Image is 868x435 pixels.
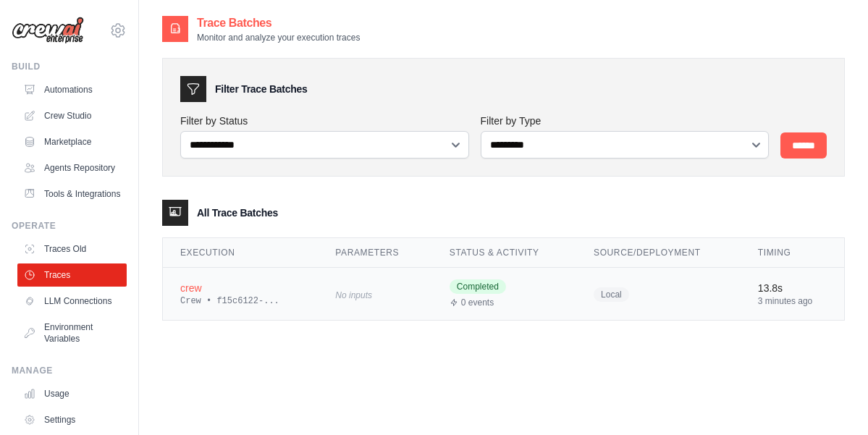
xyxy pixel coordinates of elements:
[197,206,278,220] h3: All Trace Batches
[758,281,827,295] div: 13.8s
[432,238,576,268] th: Status & Activity
[318,238,431,268] th: Parameters
[12,61,127,72] div: Build
[12,17,84,44] img: Logo
[17,290,127,313] a: LLM Connections
[450,279,506,294] span: Completed
[180,114,469,128] label: Filter by Status
[17,237,127,261] a: Traces Old
[741,238,844,268] th: Timing
[576,238,741,268] th: Source/Deployment
[197,14,360,32] h2: Trace Batches
[215,82,307,96] h3: Filter Trace Batches
[12,365,127,376] div: Manage
[163,238,318,268] th: Execution
[17,316,127,350] a: Environment Variables
[180,295,300,307] div: Crew • f15c6122-...
[17,104,127,127] a: Crew Studio
[335,284,414,304] div: No inputs
[17,182,127,206] a: Tools & Integrations
[17,156,127,180] a: Agents Repository
[163,268,844,321] tr: View details for crew execution
[17,382,127,405] a: Usage
[758,295,827,307] div: 3 minutes ago
[481,114,770,128] label: Filter by Type
[594,287,629,302] span: Local
[180,281,300,295] div: crew
[17,130,127,153] a: Marketplace
[17,408,127,431] a: Settings
[197,32,360,43] p: Monitor and analyze your execution traces
[12,220,127,232] div: Operate
[461,297,494,308] span: 0 events
[335,290,372,300] span: No inputs
[17,263,127,287] a: Traces
[17,78,127,101] a: Automations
